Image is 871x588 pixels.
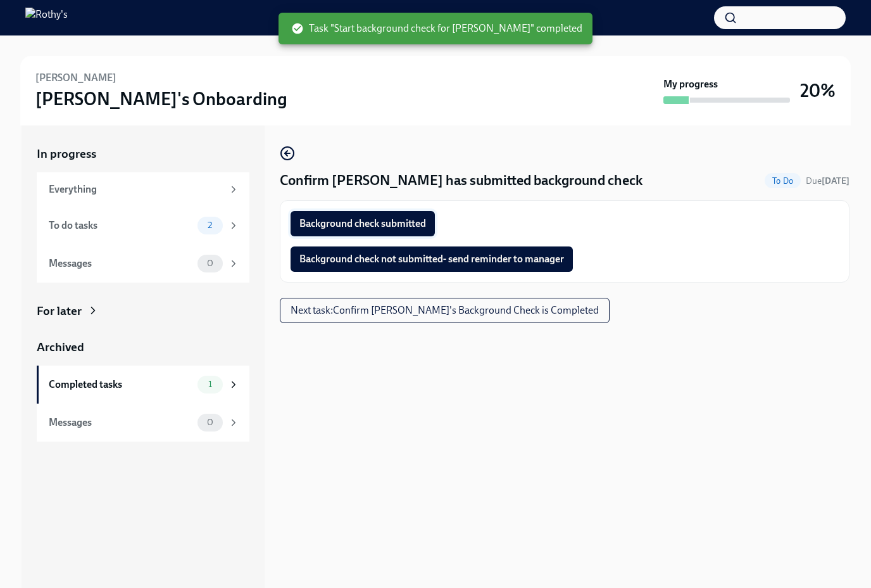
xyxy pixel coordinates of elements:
div: For later [37,303,82,319]
span: Background check submitted [299,217,426,230]
div: Completed tasks [49,378,192,392]
div: To do tasks [49,219,192,233]
img: Rothy's [25,8,68,28]
span: Task "Start background check for [PERSON_NAME]" completed [291,22,582,35]
div: Messages [49,416,192,430]
h6: [PERSON_NAME] [35,71,116,85]
button: Background check submitted [291,211,435,236]
span: To Do [765,176,801,186]
strong: [DATE] [822,176,849,186]
a: Messages0 [37,245,249,283]
strong: My progress [663,77,718,91]
span: 1 [201,380,220,389]
span: Next task : Confirm [PERSON_NAME]'s Background Check is Completed [291,304,599,317]
a: Archived [37,339,249,355]
span: Due [806,176,849,186]
h4: Confirm [PERSON_NAME] has submitted background check [280,171,642,190]
button: Next task:Confirm [PERSON_NAME]'s Background Check is Completed [280,298,610,323]
div: Messages [49,257,192,271]
span: 0 [199,418,221,427]
a: For later [37,303,249,319]
span: October 9th, 2025 09:00 [806,175,849,187]
a: To do tasks2 [37,207,249,245]
span: 2 [200,220,220,230]
h3: 20% [800,79,836,102]
a: Completed tasks1 [37,366,249,404]
a: Everything [37,172,249,207]
span: 0 [199,259,221,268]
a: Messages0 [37,404,249,442]
a: In progress [37,146,249,162]
span: Background check not submitted- send reminder to manager [299,253,564,265]
h3: [PERSON_NAME]'s Onboarding [35,87,287,110]
div: Everything [49,182,223,196]
button: Background check not submitted- send reminder to manager [291,246,573,272]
